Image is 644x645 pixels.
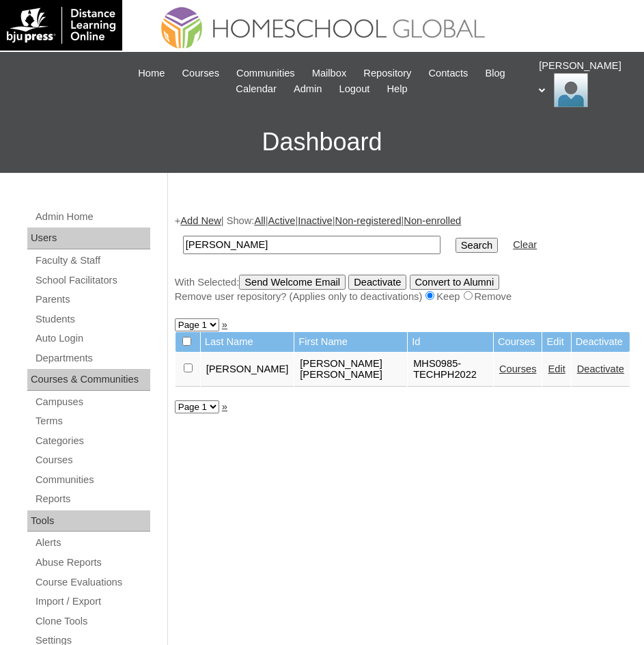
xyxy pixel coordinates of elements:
[408,353,493,387] td: MHS0985-TECHPH2022
[229,81,283,97] a: Calendar
[34,330,150,347] a: Auto Login
[7,111,637,173] h3: Dashboard
[222,319,227,330] a: »
[408,332,493,352] td: Id
[34,291,150,308] a: Parents
[138,66,165,81] span: Home
[34,272,150,289] a: School Facilitators
[34,574,150,591] a: Course Evaluations
[34,534,150,551] a: Alerts
[356,66,418,81] a: Repository
[335,215,402,226] a: Non-registered
[201,353,294,387] td: [PERSON_NAME]
[421,66,475,81] a: Contacts
[175,214,630,304] div: + | Show: | | | |
[34,311,150,328] a: Students
[298,215,333,226] a: Inactive
[572,332,630,352] td: Deactivate
[34,350,150,367] a: Departments
[239,275,346,290] input: Send Welcome Email
[410,275,500,290] input: Convert to Alumni
[34,613,150,630] a: Clone Tools
[175,290,630,304] div: Remove user repository? (Applies only to deactivations) Keep Remove
[131,66,171,81] a: Home
[456,238,498,253] input: Search
[494,332,542,352] td: Courses
[485,66,505,81] span: Blog
[548,363,565,374] a: Edit
[34,593,150,610] a: Import / Export
[268,215,296,226] a: Active
[34,208,150,225] a: Admin Home
[183,236,440,254] input: Search
[294,332,407,352] td: First Name
[305,66,354,81] a: Mailbox
[34,471,150,489] a: Communities
[27,369,150,391] div: Courses & Communities
[312,66,347,81] span: Mailbox
[542,332,570,352] td: Edit
[27,510,150,532] div: Tools
[222,401,227,412] a: »
[236,81,276,97] span: Calendar
[34,433,150,450] a: Categories
[499,363,537,374] a: Courses
[34,252,150,269] a: Faculty & Staff
[577,363,624,374] a: Deactivate
[348,275,406,290] input: Deactivate
[201,332,294,352] td: Last Name
[478,66,512,81] a: Blog
[180,215,221,226] a: Add New
[7,7,115,44] img: logo-white.png
[294,81,322,97] span: Admin
[428,66,468,81] span: Contacts
[254,215,265,226] a: All
[182,66,219,81] span: Courses
[34,452,150,469] a: Courses
[34,491,150,508] a: Reports
[34,413,150,430] a: Terms
[363,66,411,81] span: Repository
[387,81,407,97] span: Help
[539,59,630,107] div: [PERSON_NAME]
[294,353,407,387] td: [PERSON_NAME] [PERSON_NAME]
[339,81,370,97] span: Logout
[27,228,150,249] div: Users
[229,66,302,81] a: Communities
[236,66,295,81] span: Communities
[333,81,377,97] a: Logout
[34,554,150,571] a: Abuse Reports
[554,73,588,107] img: Ariane Ebuen
[513,239,537,250] a: Clear
[287,81,329,97] a: Admin
[380,81,414,97] a: Help
[404,215,461,226] a: Non-enrolled
[175,275,630,304] div: With Selected:
[34,394,150,411] a: Campuses
[175,66,226,81] a: Courses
